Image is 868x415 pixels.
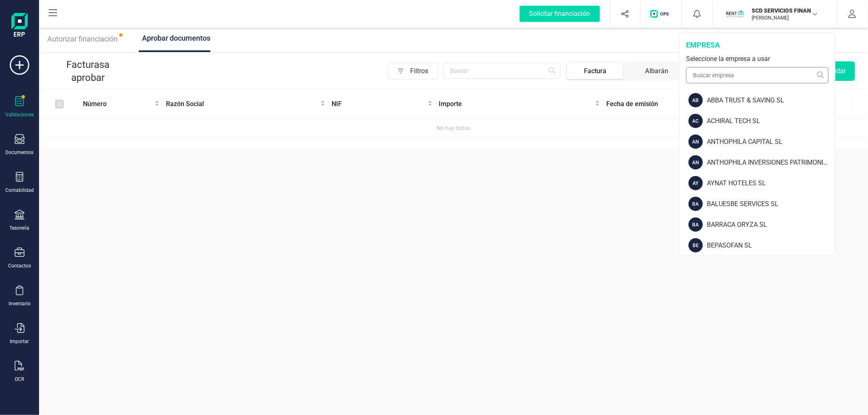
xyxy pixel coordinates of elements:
[332,99,426,109] span: NIF
[645,1,677,27] button: Logo de OPS
[42,124,865,133] div: No hay datos
[15,376,24,382] div: OCR
[707,116,835,126] div: ACHIRAL TECH SL
[689,176,703,190] div: AY
[707,199,835,209] div: BALUESBE SERVICES SL
[752,15,817,21] p: [PERSON_NAME]
[5,187,34,193] div: Contabilidad
[686,39,829,51] div: empresa
[443,63,560,79] input: Buscar
[510,1,610,27] button: Solicitar financiación
[5,111,34,118] div: Validaciones
[689,135,703,149] div: AN
[723,1,827,27] button: SCSCD SERVICIOS FINANCIEROS SL[PERSON_NAME]
[83,99,153,109] span: Número
[707,158,835,167] div: ANTHOPHILA INVERSIONES PATRIMONIALES SL
[11,13,28,39] img: Logo Finanedi
[707,241,835,250] div: BEPASOFAN SL
[9,300,31,307] div: Inventario
[707,220,835,230] div: BARRACA ORYZA SL
[650,10,672,18] img: Logo de OPS
[689,197,703,211] div: BA
[142,34,210,42] span: Aprobar documentos
[8,263,31,269] div: Contactos
[439,99,594,109] span: Importe
[10,338,29,345] div: Importar
[645,66,668,76] div: Albarán
[689,217,703,232] div: BA
[689,155,703,169] div: AN
[6,149,34,156] div: Documentos
[47,35,118,43] span: Autorizar financiación
[689,93,703,107] div: AB
[686,54,829,64] div: Seleccione la empresa a usar
[686,67,829,83] input: Buscar empresa
[689,114,703,128] div: AC
[584,66,606,76] div: Factura
[816,61,855,81] button: Validar
[166,99,319,109] span: Razón Social
[52,58,124,84] p: Facturas a aprobar
[410,63,438,79] span: Filtros
[707,178,835,188] div: AYNAT HOTELES SL
[752,7,817,15] p: SCD SERVICIOS FINANCIEROS SL
[689,238,703,252] div: BE
[707,96,835,105] div: ABBA TRUST & SAVING SL
[520,6,600,22] div: Solicitar financiación
[726,5,744,23] img: SC
[388,63,438,80] button: Filtros
[606,99,718,109] span: Fecha de emisión
[10,225,30,231] div: Tesorería
[707,137,835,147] div: ANTHOPHILA CAPITAL SL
